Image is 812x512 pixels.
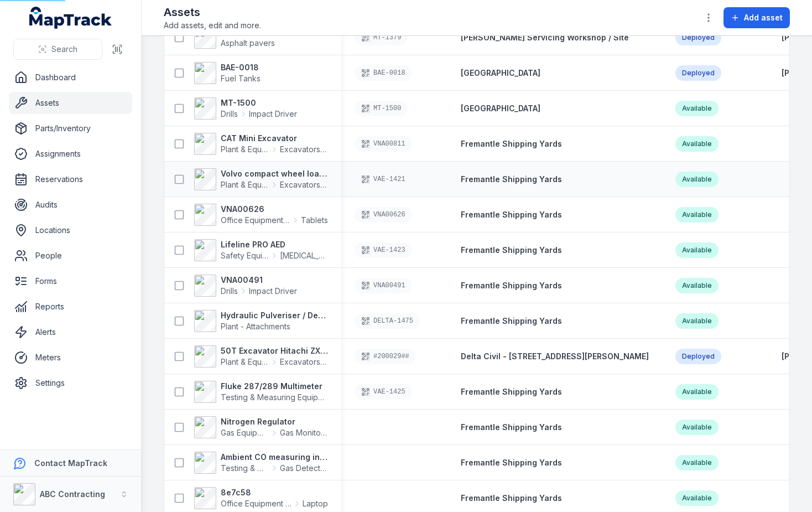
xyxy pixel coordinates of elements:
strong: ABC Contracting [40,489,105,499]
span: Impact Driver [249,108,297,120]
a: 50T Excavator Hitachi ZX350Plant & EquipmentExcavators & Plant [194,345,328,368]
strong: MT-1500 [221,97,297,108]
strong: Fluke 287/289 Multimeter [221,381,328,392]
span: Drills [221,286,238,297]
button: Search [13,39,102,60]
div: VNA00811 [355,136,412,152]
span: Search [51,44,77,55]
strong: Nitrogen Regulator [221,416,328,427]
a: Assets [9,92,132,114]
a: VNA00626Office Equipment & ITTablets [194,204,328,226]
div: VAE-1421 [355,172,412,187]
a: Ambient CO measuring instrumentTesting & Measuring EquipmentGas Detectors [194,452,328,474]
strong: 8e7c58 [221,487,328,498]
span: [PERSON_NAME] Servicing Workshop / Site [461,33,629,42]
div: Deployed [675,349,721,364]
div: Available [675,207,719,223]
div: Deployed [675,65,721,81]
span: Tablets [301,215,328,226]
div: VAE-1425 [355,384,412,400]
a: Dashboard [9,66,132,89]
div: Deployed [675,30,721,45]
div: Available [675,278,719,293]
strong: Volvo compact wheel loader [221,168,328,179]
a: MapTrack [29,7,112,29]
span: Fremantle Shipping Yards [461,281,562,290]
a: CAT Mini ExcavatorPlant & EquipmentExcavators & Plant [194,133,328,155]
a: Locations [9,219,132,241]
a: Fluke 287/289 MultimeterTesting & Measuring Equipment [194,381,328,403]
div: Available [675,384,719,400]
div: Available [675,420,719,435]
a: 8e7c58Office Equipment & ITLaptop [194,487,328,509]
a: Fremantle Shipping Yards [461,174,562,185]
span: Office Equipment & IT [221,498,292,509]
strong: Ambient CO measuring instrument [221,452,328,463]
strong: Contact MapTrack [34,458,107,468]
a: Settings [9,372,132,394]
strong: VNA00626 [221,204,328,215]
span: Plant & Equipment [221,356,269,368]
strong: 50T Excavator Hitachi ZX350 [221,345,328,356]
span: Excavators & Plant [280,144,328,155]
span: Gas Detectors [280,463,328,474]
span: Fremantle Shipping Yards [461,458,562,467]
span: Plant - Attachments [221,322,290,331]
span: Add asset [744,12,783,23]
span: Drills [221,108,238,120]
a: Fremantle Shipping Yards [461,457,562,468]
a: Hydraulic Pulveriser / Demolition ShearPlant - Attachments [194,310,328,332]
span: [MEDICAL_DATA] [280,250,328,261]
span: Fremantle Shipping Yards [461,493,562,503]
a: Fremantle Shipping Yards [461,209,562,220]
a: Fremantle Shipping Yards [461,316,562,327]
div: VNA00626 [355,207,412,223]
a: Lifeline PRO AEDSafety Equipment[MEDICAL_DATA] [194,239,328,261]
span: Fremantle Shipping Yards [461,174,562,184]
strong: Lifeline PRO AED [221,239,328,250]
span: Testing & Measuring Equipment [221,463,269,474]
strong: CAT Mini Excavator [221,133,328,144]
span: Testing & Measuring Equipment [221,392,336,402]
span: Add assets, edit and more. [164,20,261,31]
span: Fremantle Shipping Yards [461,422,562,432]
a: Reports [9,296,132,318]
div: Available [675,313,719,329]
a: Forms [9,270,132,292]
div: Available [675,101,719,116]
div: VNA00491 [355,278,412,293]
span: Fremantle Shipping Yards [461,316,562,325]
a: Nitrogen RegulatorGas EquipmentGas Monitors - Methane [194,416,328,438]
a: Delta Civil - [STREET_ADDRESS][PERSON_NAME] [461,351,649,362]
a: AP1055 PaverAsphalt pavers [194,27,275,49]
span: Fremantle Shipping Yards [461,245,562,255]
span: Asphalt pavers [221,38,275,48]
div: #200029## [355,349,416,364]
button: Add asset [723,7,790,28]
span: Fremantle Shipping Yards [461,387,562,396]
a: People [9,245,132,267]
a: Meters [9,346,132,369]
a: [GEOGRAPHIC_DATA] [461,68,540,79]
div: BAE-0018 [355,65,412,81]
div: Available [675,455,719,470]
span: Fremantle Shipping Yards [461,210,562,219]
div: Available [675,490,719,506]
span: Plant & Equipment [221,179,269,190]
a: Reservations [9,168,132,190]
span: Safety Equipment [221,250,269,261]
a: VNA00491DrillsImpact Driver [194,275,297,297]
strong: BAE-0018 [221,62,261,73]
div: VAE-1423 [355,242,412,258]
a: Fremantle Shipping Yards [461,422,562,433]
a: Assignments [9,143,132,165]
span: Delta Civil - [STREET_ADDRESS][PERSON_NAME] [461,351,649,361]
span: Fuel Tanks [221,74,261,83]
a: [GEOGRAPHIC_DATA] [461,103,540,114]
a: Audits [9,194,132,216]
h2: Assets [164,4,261,20]
strong: VNA00491 [221,275,297,286]
span: Laptop [303,498,328,509]
strong: Hydraulic Pulveriser / Demolition Shear [221,310,328,321]
div: Available [675,242,719,258]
